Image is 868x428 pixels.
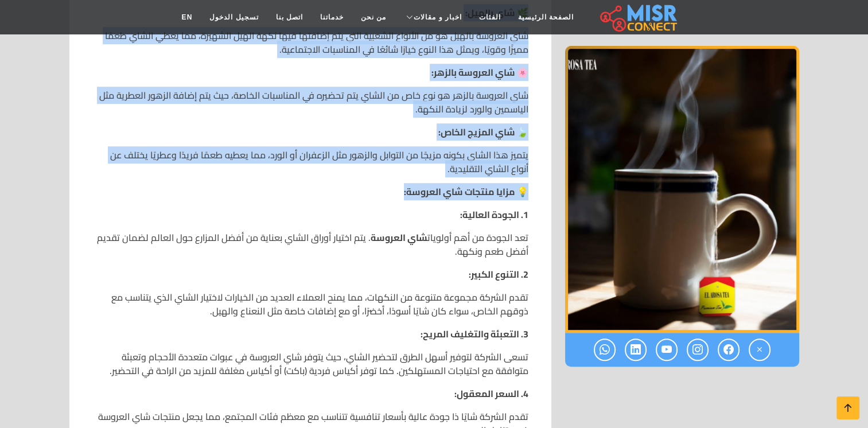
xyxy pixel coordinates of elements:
[421,325,528,343] strong: 3. التعبئة والتغليف المريح:
[92,231,528,258] p: تعد الجودة من أهم أولويات . يتم اختيار أوراق الشاي بعناية من أفضل المزارع حول العالم لضمان تقديم ...
[438,123,528,141] strong: 🍃 شاي المزيج الخاص:
[454,385,528,402] strong: 4. السعر المعقول:
[509,6,582,28] a: الصفحة الرئيسية
[565,46,799,333] div: 1 / 1
[371,229,427,246] strong: شاي العروسة
[352,6,395,28] a: من نحن
[460,206,528,223] strong: 1. الجودة العالية:
[92,350,528,378] p: تسعى الشركة لتوفير أسهل الطرق لتحضير الشاي، حيث يتوفر شاي العروسة في عبوات متعددة الأحجام وتعبئة ...
[600,3,677,32] img: main.misr_connect
[414,12,462,22] span: اخبار و مقالات
[92,148,528,176] p: يتميز هذا الشاي بكونه مزيجًا من التوابل والزهور مثل الزعفران أو الورد، مما يعطيه طعمًا فريدًا وعط...
[395,6,470,28] a: اخبار و مقالات
[173,6,201,28] a: EN
[312,6,352,28] a: خدماتنا
[469,266,528,283] strong: 2. التنوع الكبير:
[201,6,267,28] a: تسجيل الدخول
[404,183,528,200] strong: 💡 مزايا منتجات شاي العروسة:
[92,29,528,56] p: شاي العروسة بالهيل هو من الأنواع الشعبية التي يتم إضافتها فيها نكهة الهيل الشهيرة، مما يعطي الشاي...
[565,46,799,333] img: مصنع شاي العروسة
[470,6,509,28] a: الفئات
[92,88,528,116] p: شاي العروسة بالزهر هو نوع خاص من الشاي يتم تحضيره في المناسبات الخاصة، حيث يتم إضافة الزهور العطر...
[92,290,528,318] p: تقدم الشركة مجموعة متنوعة من النكهات، مما يمنح العملاء العديد من الخيارات لاختيار الشاي الذي يتنا...
[267,6,312,28] a: اتصل بنا
[431,64,528,81] strong: 🌸 شاي العروسة بالزهر:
